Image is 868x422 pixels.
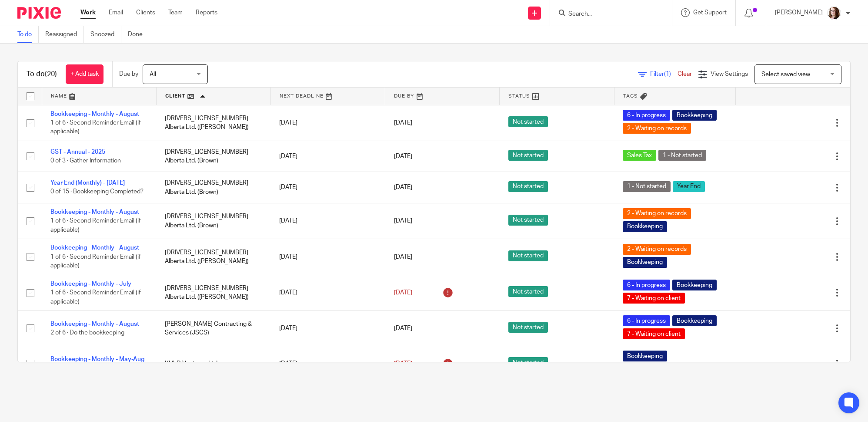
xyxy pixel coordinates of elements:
[50,254,141,269] span: 1 of 6 · Second Reminder Email (if applicable)
[623,208,691,219] span: 2 - Waiting on records
[50,111,139,117] a: Bookkeeping - Monthly - August
[623,110,670,121] span: 6 - In progress
[50,158,121,164] span: 0 of 3 · Gather Information
[672,280,717,290] span: Bookkeeping
[394,361,412,367] span: [DATE]
[508,116,548,127] span: Not started
[156,105,270,141] td: [DRIVERS_LICENSE_NUMBER] Alberta Ltd. ([PERSON_NAME])
[50,120,141,135] span: 1 of 6 · Second Reminder Email (if applicable)
[50,321,139,327] a: Bookkeeping - Monthly - August
[623,280,670,290] span: 6 - In progress
[623,94,638,98] span: Tags
[508,286,548,297] span: Not started
[270,275,385,311] td: [DATE]
[623,123,691,134] span: 2 - Waiting on records
[156,311,270,346] td: [PERSON_NAME] Contracting & Services (JSCS)
[623,221,667,232] span: Bookkeeping
[270,172,385,203] td: [DATE]
[80,8,96,17] a: Work
[156,239,270,275] td: [DRIVERS_LICENSE_NUMBER] Alberta Ltd. ([PERSON_NAME])
[508,250,548,261] span: Not started
[623,150,656,161] span: Sales Tax
[50,245,139,251] a: Bookkeeping - Monthly - August
[156,141,270,172] td: [DRIVERS_LICENSE_NUMBER] Alberta Ltd. (Brown)
[623,351,667,361] span: Bookkeeping
[394,153,412,159] span: [DATE]
[50,281,131,287] a: Bookkeeping - Monthly - July
[394,290,412,296] span: [DATE]
[50,330,124,336] span: 2 of 6 · Do the bookkeeping
[45,26,84,43] a: Reassigned
[196,8,217,17] a: Reports
[394,254,412,260] span: [DATE]
[827,6,841,20] img: Kelsey%20Website-compressed%20Resized.jpg
[156,275,270,311] td: [DRIVERS_LICENSE_NUMBER] Alberta Ltd. ([PERSON_NAME])
[650,71,678,77] span: Filter
[156,203,270,239] td: [DRIVERS_LICENSE_NUMBER] Alberta Ltd. (Brown)
[50,189,144,195] span: 0 of 15 · Bookkeeping Completed?
[623,257,667,268] span: Bookkeeping
[623,244,691,255] span: 2 - Waiting on records
[394,185,412,191] span: [DATE]
[50,180,125,186] a: Year End (Monthly) - [DATE]
[678,71,692,77] a: Clear
[394,120,412,126] span: [DATE]
[270,105,385,141] td: [DATE]
[672,110,717,121] span: Bookkeeping
[50,218,141,233] span: 1 of 6 · Second Reminder Email (if applicable)
[270,311,385,346] td: [DATE]
[109,8,123,17] a: Email
[66,64,103,84] a: + Add task
[150,71,156,78] span: All
[568,10,646,18] input: Search
[17,7,61,19] img: Pixie
[658,150,706,161] span: 1 - Not started
[775,8,823,17] p: [PERSON_NAME]
[672,315,717,326] span: Bookkeeping
[693,10,727,16] span: Get Support
[156,172,270,203] td: [DRIVERS_LICENSE_NUMBER] Alberta Ltd. (Brown)
[27,70,57,79] h1: To do
[270,346,385,381] td: [DATE]
[270,239,385,275] td: [DATE]
[394,325,412,331] span: [DATE]
[128,26,149,43] a: Done
[119,70,138,78] p: Due by
[270,141,385,172] td: [DATE]
[711,71,748,77] span: View Settings
[156,346,270,381] td: KI & D Ventures Ltd.
[50,209,139,215] a: Bookkeeping - Monthly - August
[168,8,183,17] a: Team
[508,181,548,192] span: Not started
[50,290,141,305] span: 1 of 6 · Second Reminder Email (if applicable)
[50,356,144,362] a: Bookkeeping - Monthly - May-Aug
[508,357,548,368] span: Not started
[50,149,105,155] a: GST - Annual - 2025
[508,322,548,333] span: Not started
[508,150,548,161] span: Not started
[664,71,671,77] span: (1)
[394,218,412,224] span: [DATE]
[623,181,671,192] span: 1 - Not started
[508,215,548,226] span: Not started
[623,328,685,339] span: 7 - Waiting on client
[45,71,57,78] span: (20)
[17,26,39,43] a: To do
[90,26,121,43] a: Snoozed
[673,181,705,192] span: Year End
[623,293,685,304] span: 7 - Waiting on client
[136,8,155,17] a: Clients
[270,203,385,239] td: [DATE]
[761,71,810,78] span: Select saved view
[623,315,670,326] span: 6 - In progress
